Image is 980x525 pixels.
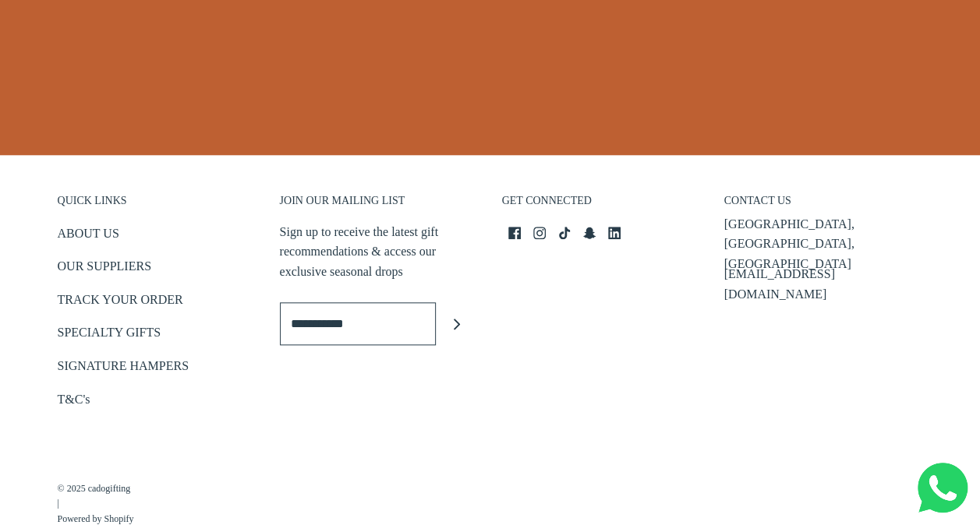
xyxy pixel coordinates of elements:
[58,322,161,348] a: SPECIALTY GIFTS
[280,194,479,216] h3: JOIN OUR MAILING LIST
[724,194,923,216] h3: CONTACT US
[280,302,436,345] input: Enter email
[724,214,923,274] p: [GEOGRAPHIC_DATA], [GEOGRAPHIC_DATA], [GEOGRAPHIC_DATA]
[58,256,151,282] a: OUR SUPPLIERS
[58,389,90,415] a: T&C's
[58,290,183,315] a: TRACK YOUR ORDER
[58,356,189,382] a: SIGNATURE HAMPERS
[217,129,291,142] span: Number of gifts
[58,224,119,249] a: ABOUT US
[217,2,267,14] span: Last name
[280,222,479,282] p: Sign up to receive the latest gift recommendations & access our exclusive seasonal drops
[58,481,134,496] a: © 2025 cadogifting
[724,264,923,304] p: [EMAIL_ADDRESS][DOMAIN_NAME]
[502,194,701,216] h3: GET CONNECTED
[217,65,294,78] span: Company name
[436,302,479,345] button: Join
[58,194,256,216] h3: QUICK LINKS
[918,463,968,513] img: Whatsapp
